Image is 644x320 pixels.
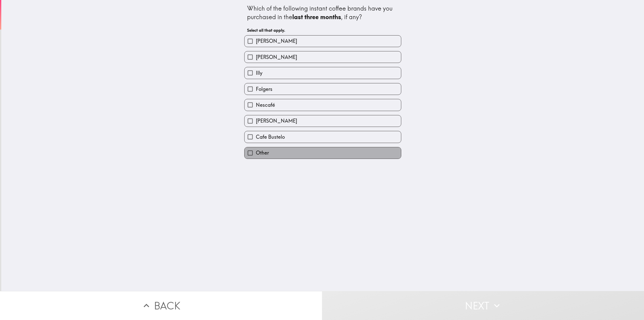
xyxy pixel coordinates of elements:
[256,101,275,109] span: Nescafé
[245,147,401,159] button: Other
[245,51,401,63] button: [PERSON_NAME]
[245,35,401,47] button: [PERSON_NAME]
[256,86,272,93] span: Folgers
[256,69,262,77] span: Illy
[245,83,401,95] button: Folgers
[256,54,297,61] span: [PERSON_NAME]
[245,131,401,143] button: Cafe Bustelo
[256,133,285,140] span: Cafe Bustelo
[245,67,401,79] button: Illy
[247,4,398,21] div: Which of the following instant coffee brands have you purchased in the , if any?
[245,115,401,127] button: [PERSON_NAME]
[256,117,297,124] span: [PERSON_NAME]
[256,38,297,45] span: [PERSON_NAME]
[245,99,401,111] button: Nescafé
[247,27,398,33] h6: Select all that apply.
[322,291,644,320] button: Next
[256,149,269,156] span: Other
[292,13,341,21] b: last three months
